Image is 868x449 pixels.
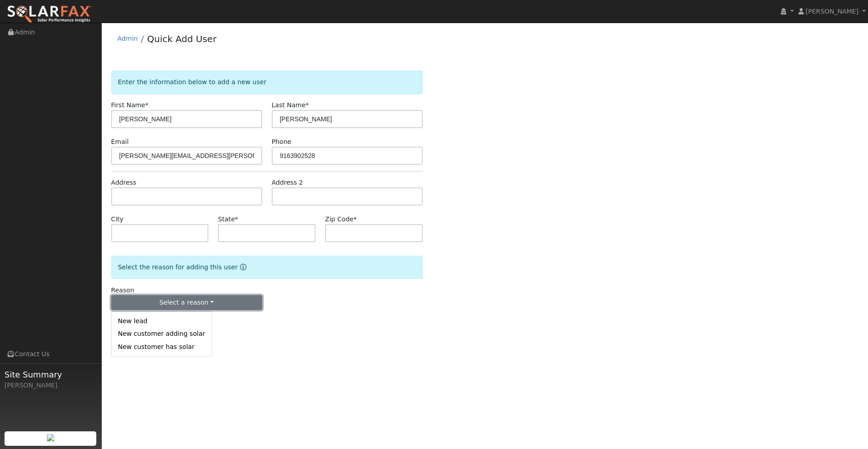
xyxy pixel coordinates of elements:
[272,137,292,147] label: Phone
[111,295,262,310] button: Select a reason
[272,178,303,187] label: Address 2
[111,71,423,94] div: Enter the information below to add a new user
[111,286,134,295] label: Reason
[111,100,149,110] label: First Name
[5,368,97,381] span: Site Summary
[218,215,238,224] label: State
[354,215,357,223] span: Required
[806,8,859,15] span: [PERSON_NAME]
[235,215,238,223] span: Required
[5,381,97,390] div: [PERSON_NAME]
[111,256,423,279] div: Select the reason for adding this user
[272,100,309,110] label: Last Name
[47,434,54,441] img: retrieve
[112,328,212,340] a: New customer adding solar
[111,178,137,187] label: Address
[306,101,309,109] span: Required
[112,340,212,353] a: New customer has solar
[145,101,148,109] span: Required
[112,315,212,328] a: New lead
[111,215,124,224] label: City
[147,33,217,44] a: Quick Add User
[118,35,138,42] a: Admin
[238,263,246,271] a: Reason for new user
[325,215,357,224] label: Zip Code
[111,137,129,147] label: Email
[7,5,92,24] img: SolarFax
